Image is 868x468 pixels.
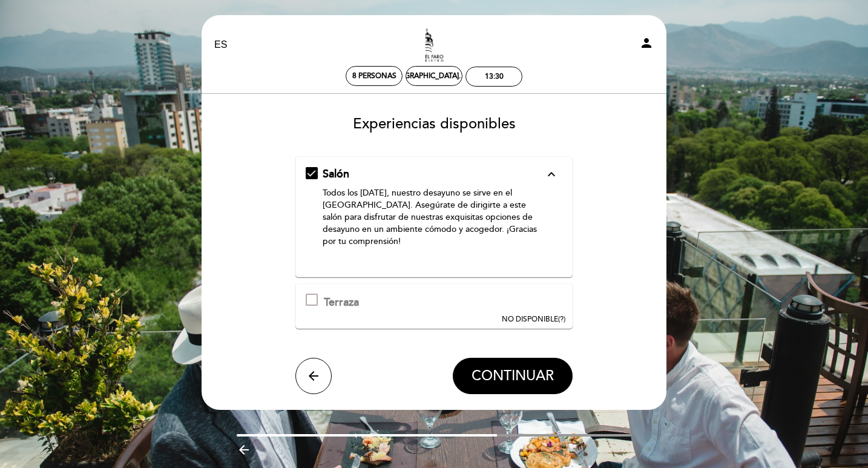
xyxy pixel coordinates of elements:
button: expand_less [541,166,562,182]
button: NO DISPONIBLE(?) [498,284,569,325]
span: Experiencias disponibles [353,115,516,133]
i: person [639,36,654,50]
div: (?) [502,314,565,325]
span: Salón [323,167,349,180]
i: arrow_backward [237,443,251,457]
i: expand_less [544,167,559,182]
span: 8 personas [352,71,396,81]
button: arrow_back [295,358,332,394]
div: Terraza [324,295,359,311]
button: CONTINUAR [453,358,573,394]
span: CONTINUAR [472,368,554,385]
button: person [639,36,654,54]
p: Todos los [DATE], nuestro desayuno se sirve en el [GEOGRAPHIC_DATA]. Asegúrate de dirigirte a est... [323,187,545,248]
span: NO DISPONIBLE [502,315,558,324]
div: 13:30 [485,72,504,81]
i: arrow_back [306,369,321,383]
a: El Faro Bistro [358,28,510,62]
md-checkbox: Salón expand_more Todos los lunes, nuestro desayuno se sirve en el Salón Ciudad. Asegúrate de dir... [306,166,563,257]
div: [DEMOGRAPHIC_DATA]. 11, sep. [380,71,488,81]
